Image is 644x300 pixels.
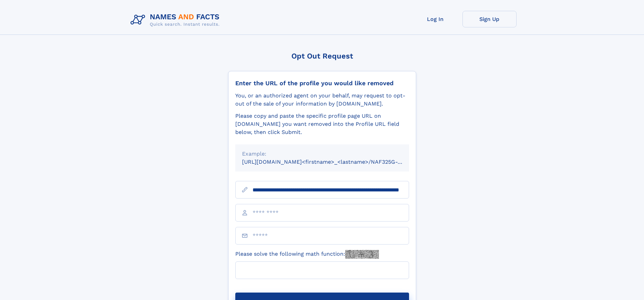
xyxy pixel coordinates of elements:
div: You, or an authorized agent on your behalf, may request to opt-out of the sale of your informatio... [235,92,409,108]
a: Log In [408,11,462,27]
div: Please copy and paste the specific profile page URL on [DOMAIN_NAME] you want removed into the Pr... [235,112,409,136]
div: Enter the URL of the profile you would like removed [235,79,409,87]
img: Logo Names and Facts [128,11,225,29]
small: [URL][DOMAIN_NAME]<firstname>_<lastname>/NAF325G-xxxxxxxx [242,159,422,165]
div: Example: [242,150,402,158]
a: Sign Up [462,11,517,27]
div: Opt Out Request [228,52,416,60]
label: Please solve the following math function: [235,250,379,259]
